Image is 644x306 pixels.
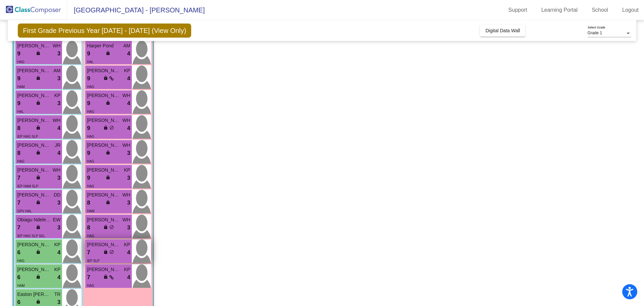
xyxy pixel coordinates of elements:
span: Easton [PERSON_NAME] [17,291,51,298]
span: IEP HAM SLP [17,184,38,188]
span: WH [53,117,60,124]
span: 3 [127,199,130,207]
span: 4 [127,273,130,282]
span: lock [36,225,41,229]
span: 4 [127,248,130,257]
span: [PERSON_NAME] [87,266,120,273]
span: TR [54,291,61,298]
span: [PERSON_NAME] [17,167,51,174]
span: 6 [17,273,20,282]
span: KP [54,92,61,99]
span: [PERSON_NAME] [17,117,51,124]
span: HAM [17,284,24,288]
span: 4 [127,99,130,108]
span: HAG [17,160,24,163]
span: 3 [127,223,130,232]
span: 7 [87,248,90,257]
span: [PERSON_NAME] [87,167,120,174]
span: 4 [57,149,60,158]
a: Support [503,5,533,15]
span: 8 [17,124,20,133]
span: KP [54,266,61,273]
span: 4 [57,248,60,257]
span: lock [103,250,108,254]
span: KP [54,241,61,248]
span: HAG [87,234,94,238]
span: KP [124,67,130,74]
span: Harper Pond [87,42,120,49]
span: Digital Data Wall [485,28,520,33]
span: 4 [57,273,60,282]
span: 3 [127,174,130,182]
span: 9 [87,124,90,133]
span: lock [106,150,110,155]
span: 9 [87,149,90,158]
span: [PERSON_NAME] [PERSON_NAME] [17,92,51,99]
span: First Grade Previous Year [DATE] - [DATE] (View Only) [18,24,191,38]
span: HAL [87,60,93,64]
span: 4 [127,74,130,83]
span: 9 [87,174,90,182]
span: 7 [17,199,20,207]
span: 8 [87,223,90,232]
span: 9 [17,74,20,83]
span: lock [103,225,108,229]
span: [PERSON_NAME] [17,241,51,248]
span: lock [36,150,41,155]
span: [PERSON_NAME] [PERSON_NAME] [17,191,51,199]
span: KP [124,266,130,273]
span: 7 [17,223,20,232]
a: Logout [617,5,644,15]
span: 7 [87,273,90,282]
span: WH [122,117,130,124]
span: [PERSON_NAME] [87,191,120,199]
span: 9 [87,99,90,108]
button: Digital Data Wall [480,25,525,37]
span: HAG [87,284,94,288]
span: HAG [17,259,24,263]
span: [PERSON_NAME] [87,216,120,223]
span: [PERSON_NAME] [87,142,120,149]
span: 4 [127,49,130,58]
span: HAG [87,160,94,163]
span: lock [36,51,41,55]
span: 9 [17,99,20,108]
span: 4 [127,124,130,133]
span: lock [103,274,108,279]
span: do_not_disturb_alt [109,250,114,254]
span: 3 [57,199,60,207]
span: 3 [57,174,60,182]
span: WH [122,191,130,199]
span: lock [36,200,41,205]
span: EW [53,216,61,223]
span: DD [54,191,60,199]
span: lock [36,250,41,254]
span: 3 [57,99,60,108]
span: 3 [57,223,60,232]
span: HAG [87,85,94,89]
span: HAG [87,135,94,138]
span: Grade 1 [588,31,602,35]
a: School [586,5,613,15]
span: do_not_disturb_alt [109,125,114,130]
span: 6 [17,248,20,257]
span: 9 [87,74,90,83]
span: KP [124,241,130,248]
span: [PERSON_NAME] [17,266,51,273]
span: 9 [87,49,90,58]
span: [PERSON_NAME] [87,241,120,248]
span: GPV HAL [17,209,32,213]
span: [PERSON_NAME] [87,92,120,99]
span: WH [122,142,130,149]
a: Learning Portal [536,5,583,15]
span: WH [122,216,130,223]
span: HAG [87,110,94,114]
span: [PERSON_NAME] [87,67,120,74]
span: AM [53,67,60,74]
span: 7 [17,174,20,182]
span: 4 [57,124,60,133]
span: [PERSON_NAME] [17,67,51,74]
span: KP [124,167,130,174]
span: HAG [17,60,24,64]
span: IEP SLP [87,259,100,263]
